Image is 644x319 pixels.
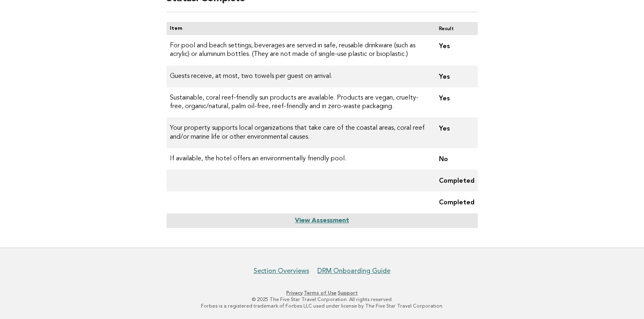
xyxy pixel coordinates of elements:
[167,87,432,118] td: Sustainable, coral reef-friendly sun products are available. Products are vegan, cruelty-free, or...
[432,66,478,87] td: Yes
[432,35,478,66] td: Yes
[432,148,478,170] td: No
[317,267,390,275] a: DRM Onboarding Guide
[338,290,358,296] a: Support
[432,117,478,148] td: Yes
[72,303,572,309] p: Forbes is a registered trademark of Forbes LLC used under license by The Five Star Travel Corpora...
[286,290,303,296] a: Privacy
[432,191,478,213] td: Completed
[167,35,432,66] td: For pool and beach settings, beverages are served in safe, reusable drinkware (such as acrylic) o...
[254,267,309,275] a: Section Overviews
[432,22,478,35] th: Result
[295,217,349,224] a: View Assessment
[167,66,432,87] td: Guests receive, at most, two towels per guest on arrival.
[432,87,478,118] td: Yes
[304,290,336,296] a: Terms of Use
[167,148,432,170] td: If available, the hotel offers an environmentally friendly pool.
[72,290,572,296] p: · ·
[167,117,432,148] td: Your property supports local organizations that take care of the coastal areas, coral reef and/or...
[432,170,478,191] td: Completed
[167,22,432,35] th: Item
[72,296,572,303] p: © 2025 The Five Star Travel Corporation. All rights reserved.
